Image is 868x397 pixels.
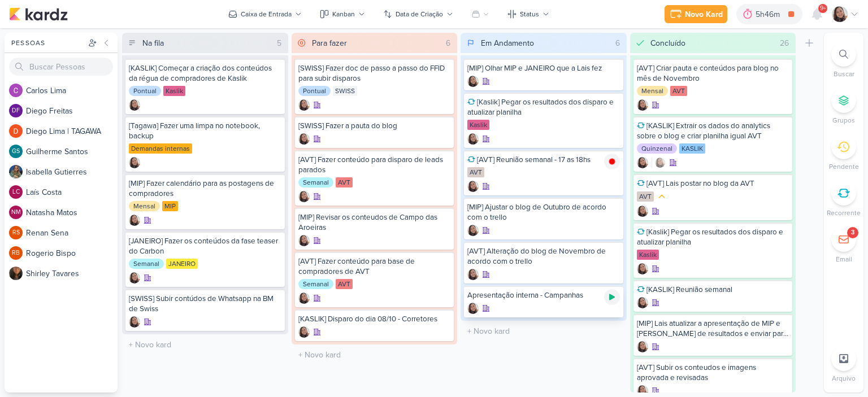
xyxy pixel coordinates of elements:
div: I s a b e l l a G u t i e r r e s [26,166,118,178]
div: Prioridade Média [656,191,667,202]
div: Pessoas [9,38,86,48]
img: Sharlene Khoury [637,297,648,308]
div: [Kaslik] Pegar os resultados dos disparo e atualizar planilha [637,227,789,247]
img: Shirley Tavares [9,267,23,280]
div: AVT [637,191,654,202]
div: Criador(a): Sharlene Khoury [637,297,648,308]
div: Criador(a): Sharlene Khoury [129,157,140,168]
div: 26 [775,37,793,49]
div: [MIP] Ajustar o blog de Outubro de acordo com o trello [467,202,620,223]
p: Buscar [834,69,854,79]
div: [SWISS] Fazer a pauta do blog [298,121,451,131]
img: Sharlene Khoury [467,181,479,192]
img: Sharlene Khoury [637,263,648,274]
div: [AVT] Reunião semanal - 17 as 18hs [467,155,620,165]
div: MIP [162,201,178,211]
div: [Kaslik] Pegar os resultados dos disparo e atualizar planilha [467,97,620,117]
div: 3 [851,228,854,237]
span: 9+ [820,4,826,13]
div: Kaslik [163,86,185,96]
div: Criador(a): Sharlene Khoury [298,293,310,304]
div: Criador(a): Sharlene Khoury [467,76,479,87]
div: [MIP] Lais atualizar a apresentação de MIP e Janeior de resultados e enviar para o Gustavo e Marcos [637,319,789,339]
div: Diego Freitas [9,104,23,117]
div: Ligar relógio [604,289,620,305]
div: [AVT] Alteração do blog de Novembro de acordo com o trello [467,246,620,267]
img: Sharlene Khoury [637,157,648,168]
img: tracking [604,154,620,169]
img: Sharlene Khoury [129,215,140,226]
div: Criador(a): Sharlene Khoury [637,341,648,352]
img: Sharlene Khoury [467,225,479,236]
div: [AVT] Subir os conteudos e imagens aprovada e revisadas [637,363,789,383]
div: Criador(a): Sharlene Khoury [637,263,648,274]
li: Ctrl + F [824,42,863,79]
div: [AVT] Fazer conteúdo para base de compradores de AVT [298,256,451,277]
img: Sharlene Khoury [467,76,479,87]
div: [JANEIRO] Fazer os conteúdos da fase teaser do Carbon [129,236,281,256]
p: RS [12,230,20,236]
img: Sharlene Khoury [298,293,310,304]
div: AVT [336,279,353,289]
img: Sharlene Khoury [129,99,140,111]
input: + Novo kard [463,323,624,339]
div: Kaslik [467,120,489,130]
img: Diego Lima | TAGAWA [9,124,23,138]
div: Criador(a): Sharlene Khoury [637,99,648,111]
div: [AVT] Lais postar no blog da AVT [637,178,789,189]
img: Sharlene Khoury [637,385,648,396]
div: Semanal [298,279,333,289]
div: AVT [467,167,484,177]
img: Sharlene Khoury [467,303,479,314]
div: [Tagawa] Fazer uma limpa no notebook, backup [129,121,281,141]
div: KASLIK [679,143,705,154]
div: Criador(a): Sharlene Khoury [467,303,479,314]
div: [SWISS] Fazer doc de passo a passo do FFID para subir disparos [298,63,451,84]
p: Pendente [829,162,859,172]
img: Carlos Lima [9,84,23,97]
div: Mensal [637,86,668,96]
div: Mensal [129,201,160,211]
input: Buscar Pessoas [9,58,113,76]
div: AVT [670,86,687,96]
div: S h i r l e y T a v a r e s [26,268,118,280]
div: [AVT] Fazer conteúdo para disparo de leads parados [298,155,451,175]
div: Criador(a): Sharlene Khoury [298,99,310,111]
div: Pontual [129,86,161,96]
div: [KASLIK] Reunião semanal [637,285,789,295]
div: Criador(a): Sharlene Khoury [467,225,479,236]
div: Kaslik [637,250,659,260]
img: kardz.app [9,7,68,21]
div: Demandas internas [129,143,192,154]
div: JANEIRO [166,259,198,269]
div: Criador(a): Sharlene Khoury [637,157,648,168]
img: Sharlene Khoury [654,157,666,168]
div: 6 [441,37,455,49]
div: Apresentação interna - Campanhas [467,290,620,300]
img: Sharlene Khoury [467,133,479,145]
img: Sharlene Khoury [637,99,648,111]
input: + Novo kard [124,337,286,353]
div: 5 [272,37,286,49]
div: G u i l h e r m e S a n t o s [26,146,118,158]
p: Arquivo [832,373,856,383]
img: Sharlene Khoury [298,326,310,338]
div: N a t a s h a M a t o s [26,207,118,219]
div: Criador(a): Sharlene Khoury [298,235,310,246]
p: GS [12,149,20,155]
div: [MIP] Fazer calendário para as postagens de compradores [129,178,281,199]
img: Sharlene Khoury [129,157,140,168]
div: Criador(a): Sharlene Khoury [129,99,140,111]
div: [MIP] Olhar MIP e JANEIRO que a Lais fez [467,63,620,73]
div: Natasha Matos [9,206,23,219]
div: Criador(a): Sharlene Khoury [467,181,479,192]
img: Sharlene Khoury [637,206,648,217]
div: Criador(a): Sharlene Khoury [298,326,310,338]
div: Renan Sena [9,226,23,239]
div: Criador(a): Sharlene Khoury [129,215,140,226]
div: [KASLIK] Extrair os dados do analytics sobre o blog e criar planilha igual AVT [637,121,789,141]
p: RB [12,250,20,256]
p: NM [11,210,21,216]
img: Sharlene Khoury [298,191,310,202]
div: C a r l o s L i m a [26,85,118,97]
